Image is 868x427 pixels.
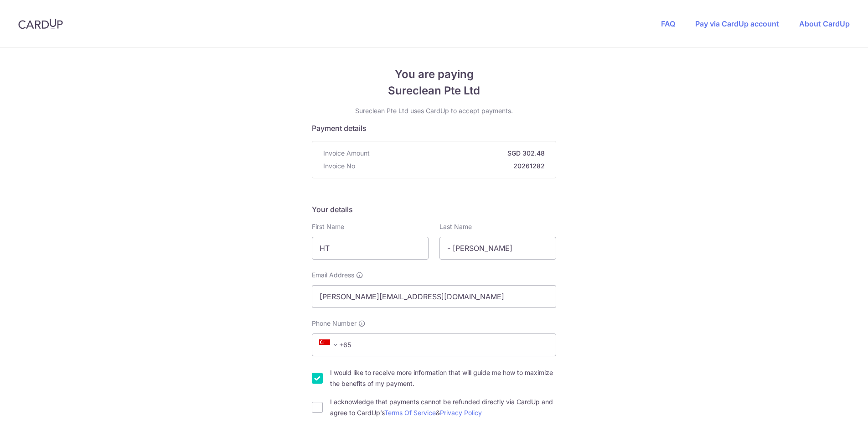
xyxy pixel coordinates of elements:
input: Last name [439,237,556,260]
label: I acknowledge that payments cannot be refunded directly via CardUp and agree to CardUp’s & [330,396,556,418]
label: First Name [312,222,344,231]
label: Last Name [439,222,472,231]
span: Invoice No [323,161,355,171]
a: Privacy Policy [440,409,482,417]
span: Invoice Amount [323,149,370,158]
label: I would like to receive more information that will guide me how to maximize the benefits of my pa... [330,367,556,389]
span: +65 [316,339,357,350]
strong: SGD 302.48 [373,149,545,158]
a: Terms Of Service [384,409,436,417]
a: FAQ [661,19,675,28]
img: CardUp [18,18,63,29]
span: Sureclean Pte Ltd [312,83,556,99]
a: Pay via CardUp account [695,19,779,28]
span: You are paying [312,66,556,83]
h5: Payment details [312,123,556,134]
span: +65 [319,339,341,350]
h5: Your details [312,204,556,215]
span: Phone Number [312,319,356,328]
input: Email address [312,285,556,308]
span: Email Address [312,271,354,280]
p: Sureclean Pte Ltd uses CardUp to accept payments. [312,106,556,115]
a: About CardUp [799,19,850,28]
strong: 20261282 [359,161,545,171]
input: First name [312,237,429,260]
